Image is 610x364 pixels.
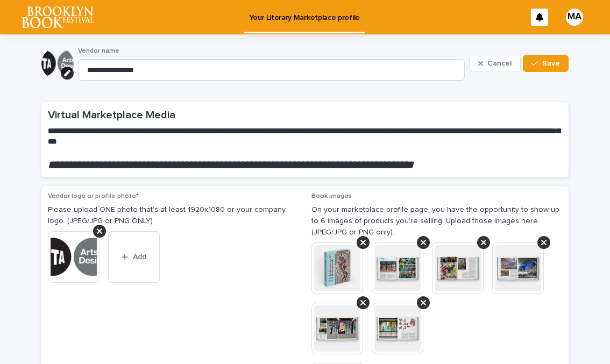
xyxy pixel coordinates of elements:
[48,109,562,122] h2: Virtual Marketplace Media
[22,6,94,28] img: l65f3yHPToSKODuEVUav
[311,193,352,199] span: Book images
[566,9,583,26] div: MA
[48,193,139,199] span: Vendor logo or profile photo
[133,253,146,261] span: Add
[542,60,560,67] span: Save
[311,204,562,238] p: On your marketplace profile page, you have the opportunity to show up to 6 images of products you...
[48,204,299,227] p: Please upload ONE photo that’s at least 1920x1080 or your company logo. (JPEG/JPG or PNG ONLY)
[108,231,160,283] button: Add
[523,55,569,72] button: Save
[78,48,119,54] span: Vendor name
[469,55,521,72] button: Cancel
[487,60,512,67] span: Cancel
